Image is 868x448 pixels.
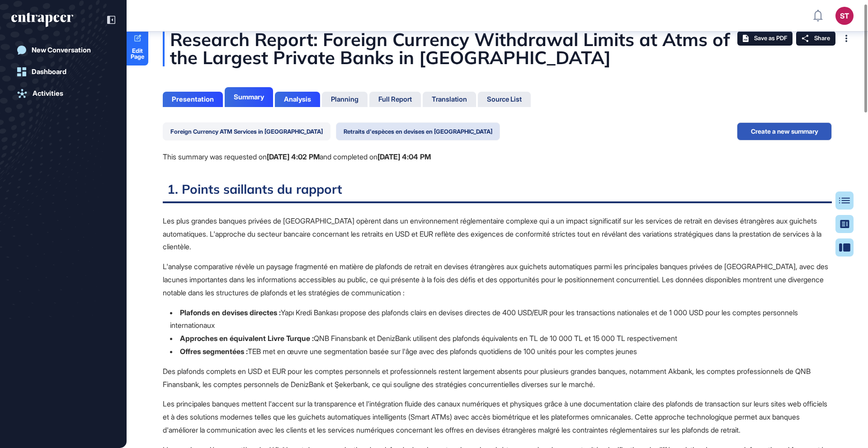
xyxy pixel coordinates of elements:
[180,334,314,343] strong: Approches en équivalent Livre Turque :
[11,63,115,81] a: Dashboard
[170,345,832,358] li: TEB met en œuvre une segmentation basée sur l'âge avec des plafonds quotidiens de 100 unités pour...
[835,7,854,25] button: ST
[737,122,832,140] button: Create a new summary
[378,95,412,103] div: Full Report
[180,308,281,317] strong: Plafonds en devises directes :
[32,68,66,76] div: Dashboard
[33,89,63,98] div: Activities
[163,260,832,299] p: L'analyse comparative révèle un paysage fragmenté en matière de plafonds de retrait en devises ét...
[432,95,467,103] div: Translation
[267,152,320,161] b: [DATE] 4:02 PM
[170,306,832,332] li: Yapı Kredi Bankası propose des plafonds clairs en devises directes de 400 USD/EUR pour les transa...
[127,48,148,60] span: Edit Page
[377,152,431,161] b: [DATE] 4:04 PM
[11,13,73,27] div: entrapeer-logo
[163,365,832,391] p: Des plafonds complets en USD et EUR pour les comptes personnels et professionnels restent largeme...
[336,122,500,140] button: Retraits d'espèces en devises en [GEOGRAPHIC_DATA]
[754,35,787,42] span: Save as PDF
[814,35,830,42] span: Share
[331,95,359,103] div: Planning
[11,84,115,103] a: Activities
[163,181,832,203] h2: 1. Points saillants du rapport
[180,347,248,356] strong: Offres segmentées :
[284,95,311,103] div: Analysis
[11,41,115,59] a: New Conversation
[163,30,832,66] div: Research Report: Foreign Currency Withdrawal Limits at Atms of the Largest Private Banks in [GEOG...
[163,122,330,140] button: Foreign Currency ATM Services in [GEOGRAPHIC_DATA]
[487,95,522,103] div: Source List
[163,151,500,163] div: This summary was requested on and completed on
[234,93,264,101] div: Summary
[127,28,148,65] a: Edit Page
[32,46,91,54] div: New Conversation
[163,397,832,436] p: Les principales banques mettent l'accent sur la transparence et l'intégration fluide des canaux n...
[170,332,832,345] li: QNB Finansbank et DenizBank utilisent des plafonds équivalents en TL de 10 000 TL et 15 000 TL re...
[163,215,832,253] p: Les plus grandes banques privées de [GEOGRAPHIC_DATA] opèrent dans un environnement réglementaire...
[172,95,214,103] div: Presentation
